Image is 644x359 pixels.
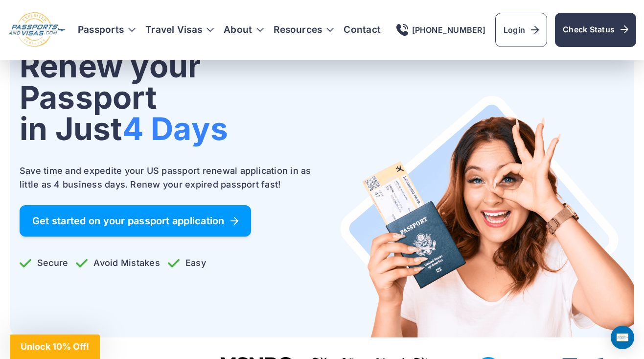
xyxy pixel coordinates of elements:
[20,205,251,237] a: Get started on your passport application
[611,326,634,349] div: Open Intercom Messenger
[555,13,636,47] a: Check Status
[563,24,628,35] span: Check Status
[32,216,238,226] span: Get started on your passport application
[145,25,214,35] h3: Travel Visas
[20,164,314,191] p: Save time and expedite your US passport renewal application in as little as 4 business days. Rene...
[8,12,66,48] img: Logo
[21,341,89,352] span: Unlock 10% Off!
[495,13,547,47] a: Login
[396,24,485,36] a: [PHONE_NUMBER]
[168,256,206,270] p: Easy
[344,25,381,35] a: Contact
[20,256,68,270] p: Secure
[224,25,252,35] a: About
[20,50,314,144] h1: Renew your Passport in Just
[340,95,634,337] img: Renew your Passport in Just 4 Days
[122,110,228,147] span: 4 Days
[274,25,334,35] h3: Resources
[10,335,100,359] div: Unlock 10% Off!
[504,24,539,36] span: Login
[76,256,160,270] p: Avoid Mistakes
[78,25,136,35] h3: Passports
